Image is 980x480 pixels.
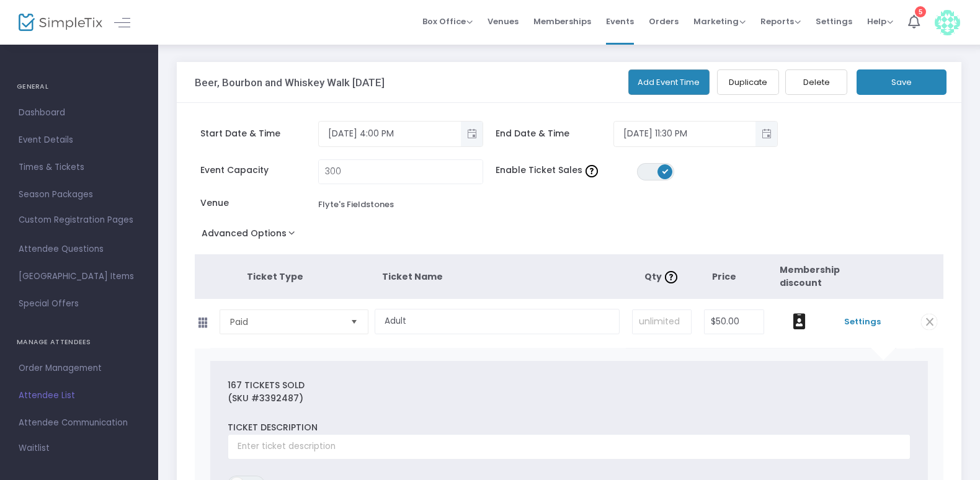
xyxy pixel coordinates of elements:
[644,270,680,283] span: Qty
[606,6,634,37] span: Events
[19,159,140,176] span: Times & Tickets
[614,123,756,144] input: Select date & time
[915,6,926,17] div: 5
[760,16,801,27] span: Reports
[200,127,318,140] span: Start Date & Time
[17,74,141,99] h4: GENERAL
[780,264,840,289] span: Membership discount
[649,6,679,37] span: Orders
[195,76,385,89] h3: Beer, Bourbon and Whiskey Walk [DATE]
[785,69,847,95] button: Delete
[230,316,341,328] span: Paid
[19,296,140,312] span: Special Offers
[422,16,473,27] span: Box Office
[717,69,779,95] button: Duplicate
[857,69,947,95] button: Save
[662,168,668,174] span: ON
[375,309,620,334] input: Enter a ticket type name. e.g. General Admission
[693,16,746,27] span: Marketing
[247,270,303,283] span: Ticket Type
[835,316,891,328] span: Settings
[228,392,303,405] label: (SKU #3392487)
[382,270,443,283] span: Ticket Name
[488,6,519,37] span: Venues
[19,214,133,226] span: Custom Registration Pages
[228,421,318,434] label: Ticket Description
[19,132,140,148] span: Event Details
[712,270,736,283] span: Price
[867,16,893,27] span: Help
[19,388,140,404] span: Attendee List
[586,165,598,177] img: question-mark
[533,6,591,37] span: Memberships
[19,187,140,203] span: Season Packages
[19,241,140,257] span: Attendee Questions
[318,198,394,211] div: Flyte's Fieldstones
[19,105,140,121] span: Dashboard
[461,122,483,146] button: Toggle popup
[755,122,777,146] button: Toggle popup
[228,434,911,460] input: Enter ticket description
[665,271,677,283] img: question-mark
[705,310,764,334] input: Price
[19,442,50,455] span: Waitlist
[195,224,307,247] button: Advanced Options
[17,330,141,355] h4: MANAGE ATTENDEES
[496,164,637,177] span: Enable Ticket Sales
[200,164,318,177] span: Event Capacity
[628,69,710,95] button: Add Event Time
[633,310,691,334] input: unlimited
[228,379,305,392] label: 167 Tickets sold
[345,310,363,334] button: Select
[200,197,318,210] span: Venue
[816,6,852,37] span: Settings
[19,269,140,285] span: [GEOGRAPHIC_DATA] Items
[319,123,461,144] input: Select date & time
[496,127,613,140] span: End Date & Time
[19,415,140,431] span: Attendee Communication
[19,360,140,376] span: Order Management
